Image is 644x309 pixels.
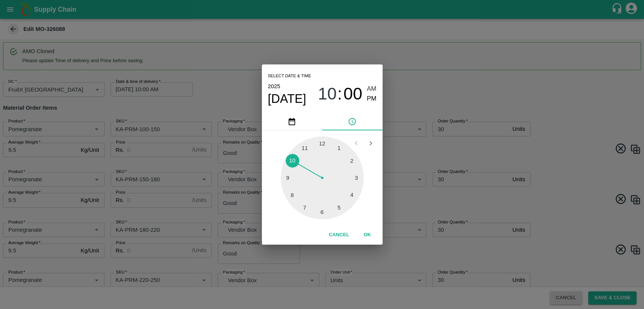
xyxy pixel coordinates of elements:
button: AM [367,84,377,94]
span: : [337,84,342,104]
button: Cancel [326,228,352,242]
button: pick date [262,112,322,130]
button: 00 [343,84,362,104]
button: PM [367,94,377,104]
button: 10 [318,84,337,104]
button: [DATE] [268,91,306,106]
span: Select date & time [268,70,311,82]
button: pick time [322,112,383,130]
span: 00 [343,84,362,104]
button: OK [355,228,380,242]
button: 2025 [268,81,280,91]
span: 10 [318,84,337,104]
button: Open next view [363,136,378,150]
